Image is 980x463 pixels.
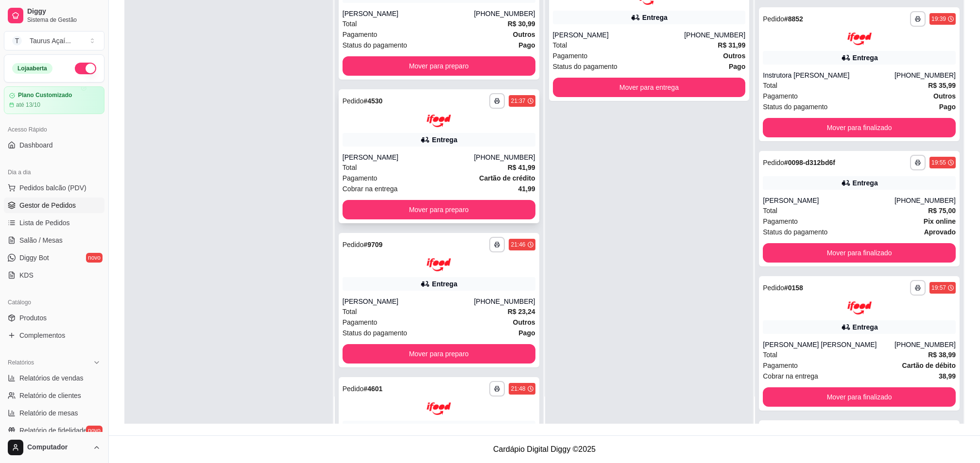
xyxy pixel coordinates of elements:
strong: Pago [518,41,535,49]
img: ifood [427,115,451,128]
a: KDS [4,267,104,283]
strong: # 0098-d312bd6f [784,159,835,166]
span: Total [553,40,567,50]
strong: Outros [513,31,535,38]
span: KDS [19,270,34,280]
span: Pedidos balcão (PDV) [19,183,86,193]
div: Acesso Rápido [4,122,104,137]
div: [PHONE_NUMBER] [474,297,535,306]
div: Instrutora [PERSON_NAME] [763,70,894,80]
strong: # 9709 [363,241,382,248]
div: [PHONE_NUMBER] [474,152,535,162]
a: Dashboard [4,137,104,153]
a: DiggySistema de Gestão [4,4,104,27]
span: Relatório de fidelidade [19,426,87,435]
img: ifood [847,301,872,314]
button: Pedidos balcão (PDV) [4,180,104,196]
strong: Pago [518,329,535,337]
div: Entrega [432,423,457,432]
strong: Pago [939,103,956,111]
button: Mover para finalizado [763,387,956,407]
span: Salão / Mesas [19,235,63,245]
div: Entrega [853,322,878,332]
span: Relatório de clientes [19,391,81,400]
span: Gestor de Pedidos [19,200,76,210]
div: 21:46 [511,241,525,248]
div: Entrega [432,279,457,289]
div: Entrega [642,13,668,22]
footer: Cardápio Digital Diggy © 2025 [109,435,980,463]
span: Computador [27,443,89,452]
button: Mover para preparo [343,344,535,364]
span: Total [763,80,777,91]
a: Produtos [4,310,104,326]
strong: R$ 75,00 [928,207,956,215]
button: Mover para finalizado [763,118,956,137]
div: [PHONE_NUMBER] [474,9,535,18]
strong: # 8852 [784,15,803,23]
img: ifood [847,33,872,46]
strong: Outros [513,318,535,326]
span: Cobrar na entrega [343,183,398,194]
span: Pagamento [553,50,588,61]
strong: Pago [729,63,745,70]
button: Select a team [4,31,104,50]
span: Pagamento [343,317,378,328]
div: Catálogo [4,295,104,310]
div: 21:48 [511,385,525,393]
a: Plano Customizadoaté 13/10 [4,86,104,114]
div: [PHONE_NUMBER] [894,196,956,205]
button: Mover para preparo [343,56,535,76]
button: Mover para preparo [343,200,535,219]
div: Dia a dia [4,165,104,180]
span: Pagamento [763,91,798,101]
div: [PERSON_NAME] [553,30,685,40]
span: Status do pagamento [763,101,827,112]
span: Status do pagamento [553,61,618,72]
strong: R$ 31,99 [718,41,745,49]
strong: # 4601 [363,385,382,393]
div: [PERSON_NAME] [343,152,474,162]
strong: 38,99 [939,372,956,380]
a: Complementos [4,328,104,343]
strong: R$ 41,99 [508,164,535,171]
div: 19:57 [931,284,946,292]
strong: aprovado [924,228,956,236]
a: Salão / Mesas [4,232,104,248]
span: Pagamento [343,173,378,183]
div: [PERSON_NAME] [343,9,474,18]
span: Lista de Pedidos [19,218,70,228]
strong: # 0158 [784,284,803,292]
span: Pedido [343,385,364,393]
span: Status do pagamento [343,40,407,50]
span: Pedido [343,241,364,248]
strong: # 4530 [363,97,382,105]
span: Complementos [19,331,65,340]
div: Loja aberta [12,63,52,74]
div: Entrega [853,178,878,188]
article: até 13/10 [16,101,40,109]
strong: Cartão de crédito [479,174,535,182]
span: Total [343,18,357,29]
span: Total [763,205,777,216]
span: Diggy [27,7,101,16]
strong: Pix online [924,217,956,225]
span: Relatório de mesas [19,408,78,418]
div: Entrega [853,53,878,63]
div: [PHONE_NUMBER] [894,70,956,80]
div: 19:39 [931,15,946,23]
span: Cobrar na entrega [763,371,818,381]
div: [PERSON_NAME] [343,297,474,306]
span: Total [763,349,777,360]
span: Pedido [343,97,364,105]
img: ifood [427,402,451,415]
div: Taurus Açaí ... [30,36,71,46]
span: Total [343,306,357,317]
button: Computador [4,436,104,459]
div: [PHONE_NUMBER] [894,340,956,349]
strong: R$ 30,99 [508,20,535,28]
span: Status do pagamento [343,328,407,338]
div: Entrega [432,135,457,145]
button: Mover para entrega [553,78,746,97]
a: Relatório de fidelidadenovo [4,423,104,438]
